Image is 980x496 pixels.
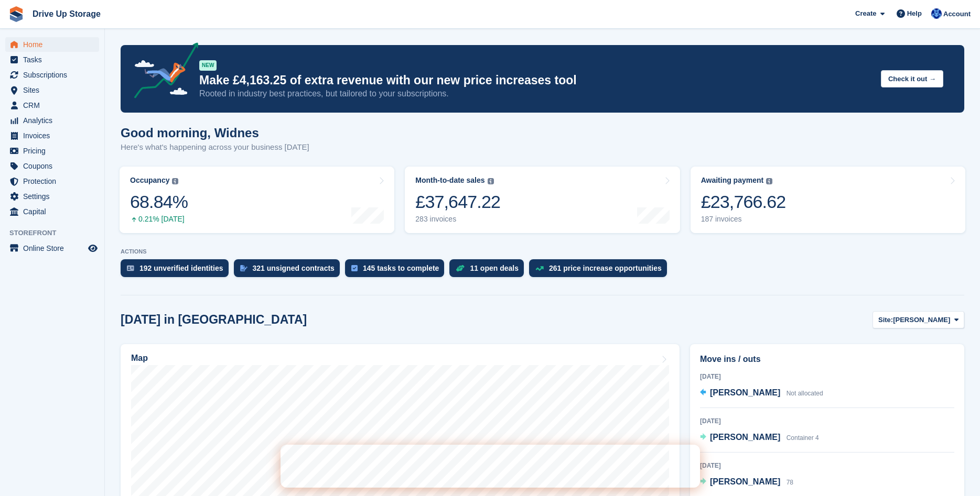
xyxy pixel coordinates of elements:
img: deal-1b604bf984904fb50ccaf53a9ad4b4a5d6e5aea283cecdc64d6e3604feb123c2.svg [456,264,465,272]
span: Subscriptions [23,68,86,82]
img: contract_signature_icon-13c848040528278c33f63329250d36e43548de30e8caae1d1a13099fd9432cc5.svg [240,265,247,271]
span: Online Store [23,241,86,256]
div: Occupancy [130,176,169,185]
div: [DATE] [700,461,954,470]
div: [DATE] [700,416,954,426]
img: verify_identity-adf6edd0f0f0b5bbfe63781bf79b02c33cf7c696d77639b501bdc392416b5a36.svg [127,265,134,271]
span: Coupons [23,159,86,173]
span: [PERSON_NAME] [893,315,950,325]
span: [PERSON_NAME] [710,477,780,486]
span: Sites [23,83,86,97]
div: 321 unsigned contracts [253,264,335,272]
div: 68.84% [130,191,188,213]
a: menu [5,144,99,158]
span: Pricing [23,144,86,158]
a: menu [5,98,99,113]
p: Here's what's happening across your business [DATE] [121,141,309,153]
span: Invoices [23,128,86,143]
button: Site: [PERSON_NAME] [873,311,964,328]
div: £37,647.22 [415,191,500,213]
h2: Map [131,354,148,363]
a: [PERSON_NAME] 78 [700,476,793,489]
h1: Good morning, Widnes [121,126,309,140]
span: [PERSON_NAME] [710,388,780,397]
img: icon-info-grey-7440780725fd019a000dd9b08b2336e03edf1995a4989e88bcd33f0948082b44.svg [488,178,494,184]
div: 283 invoices [415,215,500,224]
p: ACTIONS [121,248,964,255]
span: Storefront [9,228,104,238]
img: price-adjustments-announcement-icon-8257ccfd72463d97f412b2fc003d46551f7dbcb40ab6d574587a9cd5c0d94... [125,42,199,102]
a: 261 price increase opportunities [529,259,672,282]
img: icon-info-grey-7440780725fd019a000dd9b08b2336e03edf1995a4989e88bcd33f0948082b44.svg [766,178,772,184]
span: CRM [23,98,86,113]
a: menu [5,37,99,52]
a: Awaiting payment £23,766.62 187 invoices [691,167,965,233]
div: 261 price increase opportunities [549,264,662,272]
span: Analytics [23,113,86,128]
span: Account [943,9,971,19]
a: 192 unverified identities [121,259,234,282]
h2: [DATE] in [GEOGRAPHIC_DATA] [121,313,307,327]
div: 11 open deals [470,264,519,272]
img: stora-icon-8386f47178a22dfd0bd8f6a31ec36ba5ce8667c1dd55bd0f319d3a0aa187defe.svg [8,6,24,22]
img: icon-info-grey-7440780725fd019a000dd9b08b2336e03edf1995a4989e88bcd33f0948082b44.svg [172,178,178,184]
a: Occupancy 68.84% 0.21% [DATE] [120,167,394,233]
span: Settings [23,189,86,204]
a: 11 open deals [449,259,529,282]
button: Check it out → [881,70,943,87]
a: 145 tasks to complete [345,259,450,282]
span: Create [855,8,876,19]
div: [DATE] [700,372,954,381]
a: Drive Up Storage [28,5,105,23]
div: £23,766.62 [701,191,786,213]
a: menu [5,204,99,219]
img: Widnes Team [931,8,942,19]
div: 0.21% [DATE] [130,215,188,224]
div: Month-to-date sales [415,176,484,185]
iframe: Intercom live chat banner [281,445,700,488]
span: Tasks [23,52,86,67]
span: Container 4 [787,434,819,442]
img: price_increase_opportunities-93ffe204e8149a01c8c9dc8f82e8f89637d9d84a8eef4429ea346261dce0b2c0.svg [535,266,544,271]
a: menu [5,68,99,82]
img: task-75834270c22a3079a89374b754ae025e5fb1db73e45f91037f5363f120a921f8.svg [351,265,358,271]
span: Protection [23,174,86,189]
a: menu [5,174,99,189]
a: menu [5,113,99,128]
span: 78 [787,479,793,486]
div: 145 tasks to complete [363,264,439,272]
span: [PERSON_NAME] [710,433,780,442]
a: menu [5,128,99,143]
a: 321 unsigned contracts [234,259,345,282]
span: Capital [23,204,86,219]
span: Home [23,37,86,52]
a: [PERSON_NAME] Not allocated [700,387,823,400]
p: Rooted in industry best practices, but tailored to your subscriptions. [199,88,873,100]
span: Site: [878,315,893,325]
p: Make £4,163.25 of extra revenue with our new price increases tool [199,73,873,88]
a: Month-to-date sales £37,647.22 283 invoices [405,167,680,233]
div: 187 invoices [701,215,786,224]
span: Not allocated [787,390,823,397]
a: Preview store [87,242,99,255]
div: Awaiting payment [701,176,764,185]
a: menu [5,241,99,256]
span: Help [907,8,922,19]
a: [PERSON_NAME] Container 4 [700,431,819,445]
h2: Move ins / outs [700,353,954,366]
a: menu [5,189,99,204]
a: menu [5,83,99,97]
a: menu [5,159,99,173]
div: 192 unverified identities [139,264,223,272]
div: NEW [199,60,217,71]
a: menu [5,52,99,67]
